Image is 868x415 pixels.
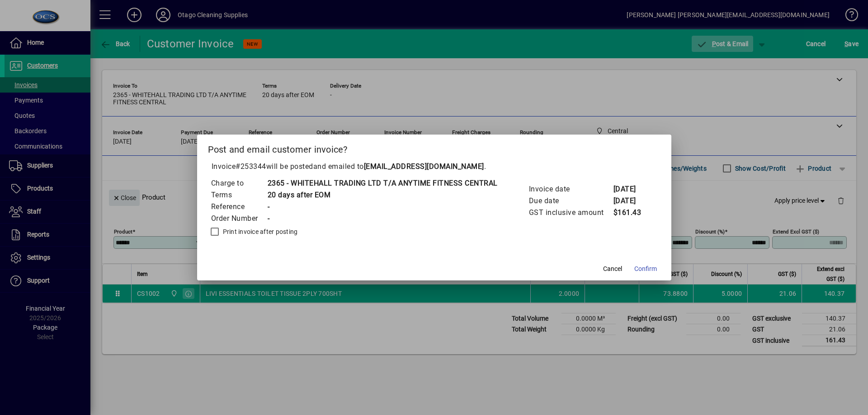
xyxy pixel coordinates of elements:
td: Order Number [211,213,267,224]
td: Charge to [211,177,267,189]
b: [EMAIL_ADDRESS][DOMAIN_NAME] [364,162,484,171]
span: #253344 [236,162,266,171]
td: $161.43 [613,207,649,219]
td: [DATE] [613,195,649,207]
td: [DATE] [613,183,649,195]
p: Invoice will be posted . [208,161,660,172]
td: - [267,213,498,224]
td: Due date [528,195,613,207]
td: Invoice date [528,183,613,195]
td: Terms [211,189,267,201]
td: 20 days after EOM [267,189,498,201]
button: Cancel [598,261,627,277]
td: - [267,201,498,213]
button: Confirm [631,261,660,277]
h2: Post and email customer invoice? [197,135,671,161]
td: GST inclusive amount [528,207,613,219]
span: Confirm [634,264,657,274]
span: and emailed to [313,162,484,171]
label: Print invoice after posting [221,227,298,236]
td: Reference [211,201,267,213]
td: 2365 - WHITEHALL TRADING LTD T/A ANYTIME FITNESS CENTRAL [267,177,498,189]
span: Cancel [603,264,622,274]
